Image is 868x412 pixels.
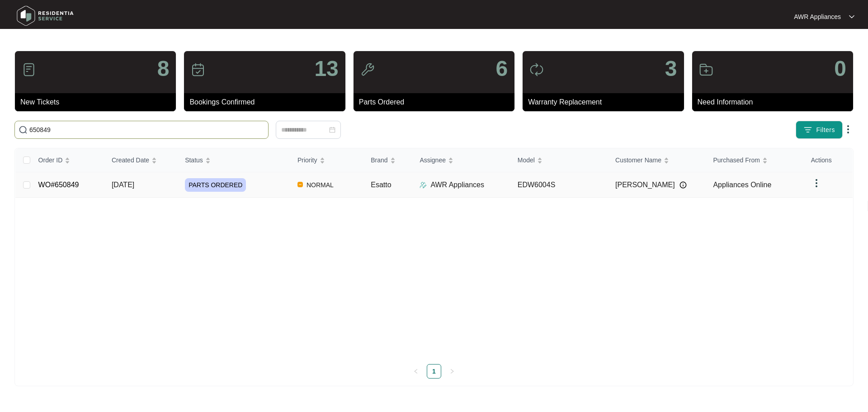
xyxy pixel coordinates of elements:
[706,148,803,172] th: Purchased From
[420,155,446,165] span: Assignee
[510,172,608,198] td: EDW6004S
[698,97,853,108] p: Need Information
[38,181,79,189] a: WO#650849
[20,97,176,108] p: New Tickets
[38,155,63,165] span: Order ID
[699,62,713,77] img: icon
[360,62,375,77] img: icon
[104,148,178,172] th: Created Date
[371,155,387,165] span: Brand
[290,148,363,172] th: Priority
[178,148,290,172] th: Status
[843,124,854,135] img: dropdown arrow
[371,181,391,189] span: Esatto
[665,58,677,80] p: 3
[615,180,675,190] span: [PERSON_NAME]
[811,178,822,189] img: dropdown arrow
[794,12,841,21] p: AWR Appliances
[495,58,508,80] p: 6
[713,181,771,189] span: Appliances Online
[528,97,684,108] p: Warranty Replacement
[112,181,134,189] span: [DATE]
[157,58,170,80] p: 8
[529,62,544,77] img: icon
[14,2,77,29] img: residentia service logo
[185,155,203,165] span: Status
[449,369,455,374] span: right
[409,364,423,379] li: Previous Page
[518,155,535,165] span: Model
[19,125,28,134] img: search-icon
[22,62,36,77] img: icon
[363,148,412,172] th: Brand
[427,364,441,379] li: 1
[297,182,303,187] img: Vercel Logo
[713,155,759,165] span: Purchased From
[510,148,608,172] th: Model
[803,125,812,134] img: filter icon
[112,155,149,165] span: Created Date
[834,58,846,80] p: 0
[427,365,441,378] a: 1
[189,97,345,108] p: Bookings Confirmed
[413,369,419,374] span: left
[297,155,317,165] span: Priority
[796,121,843,139] button: filter iconFilters
[615,155,661,165] span: Customer Name
[191,62,205,77] img: icon
[849,14,854,19] img: dropdown arrow
[816,125,835,135] span: Filters
[608,148,706,172] th: Customer Name
[303,180,337,190] span: NORMAL
[409,364,423,379] button: left
[445,364,459,379] button: right
[679,181,687,189] img: Info icon
[29,125,264,135] input: Search by Order Id, Assignee Name, Customer Name, Brand and Model
[359,97,514,108] p: Parts Ordered
[804,148,853,172] th: Actions
[31,148,104,172] th: Order ID
[412,148,510,172] th: Assignee
[445,364,459,379] li: Next Page
[314,58,338,80] p: 13
[420,181,427,189] img: Assigner Icon
[185,178,246,192] span: PARTS ORDERED
[430,180,484,190] p: AWR Appliances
